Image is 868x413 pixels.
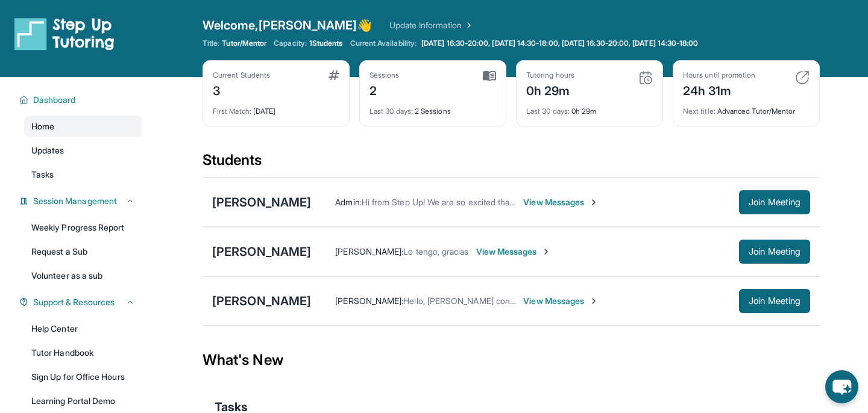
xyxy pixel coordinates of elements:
[526,80,574,99] div: 0h 29m
[526,99,653,116] div: 0h 29m
[24,217,142,238] a: Weekly Progress Report
[683,80,755,99] div: 24h 31m
[24,116,142,137] a: Home
[203,151,820,177] div: Students
[335,296,403,306] span: [PERSON_NAME] :
[483,70,496,81] img: card
[24,164,142,185] a: Tasks
[739,190,810,214] button: Join Meeting
[222,39,266,48] span: Tutor/Mentor
[31,120,54,132] span: Home
[370,80,400,99] div: 2
[203,334,820,387] div: What's New
[638,70,653,85] img: card
[213,80,270,99] div: 3
[526,70,574,80] div: Tutoring hours
[683,107,715,116] span: Next title :
[350,39,417,48] span: Current Availability:
[212,194,311,211] div: [PERSON_NAME]
[335,197,361,207] span: Admin :
[421,39,698,48] span: [DATE] 16:30-20:00, [DATE] 14:30-18:00, [DATE] 16:30-20:00, [DATE] 14:30-18:00
[31,169,54,181] span: Tasks
[203,39,219,48] span: Title:
[389,19,474,31] a: Update Information
[24,342,142,364] a: Tutor Handbook
[212,243,311,260] div: [PERSON_NAME]
[14,17,115,51] img: logo
[28,296,135,308] button: Support & Resources
[523,196,599,208] span: View Messages
[203,17,373,34] span: Welcome, [PERSON_NAME] 👋
[33,195,117,207] span: Session Management
[403,246,468,256] span: Lo tengo, gracias
[329,70,339,80] img: card
[213,107,251,116] span: First Match :
[274,39,307,48] span: Capacity:
[526,107,570,116] span: Last 30 days :
[683,70,755,80] div: Hours until promotion
[825,370,858,403] button: chat-button
[462,19,474,31] img: Chevron Right
[24,318,142,340] a: Help Center
[28,195,135,207] button: Session Management
[212,293,311,309] div: [PERSON_NAME]
[749,248,800,255] span: Join Meeting
[213,70,270,80] div: Current Students
[370,70,400,80] div: Sessions
[213,99,339,116] div: [DATE]
[683,99,810,116] div: Advanced Tutor/Mentor
[370,107,413,116] span: Last 30 days :
[589,296,599,306] img: Chevron-Right
[309,39,343,48] span: 1 Students
[33,94,76,106] span: Dashboard
[24,390,142,412] a: Learning Portal Demo
[370,99,496,116] div: 2 Sessions
[24,366,142,388] a: Sign Up for Office Hours
[24,140,142,161] a: Updates
[749,297,800,305] span: Join Meeting
[335,246,403,256] span: [PERSON_NAME] :
[24,241,142,262] a: Request a Sub
[541,247,551,256] img: Chevron-Right
[795,70,810,85] img: card
[589,197,599,207] img: Chevron-Right
[31,144,64,157] span: Updates
[523,295,599,307] span: View Messages
[739,289,810,313] button: Join Meeting
[33,296,115,308] span: Support & Resources
[739,240,810,264] button: Join Meeting
[419,39,700,48] a: [DATE] 16:30-20:00, [DATE] 14:30-18:00, [DATE] 16:30-20:00, [DATE] 14:30-18:00
[28,94,135,106] button: Dashboard
[749,199,800,206] span: Join Meeting
[24,265,142,287] a: Volunteer as a sub
[476,246,552,258] span: View Messages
